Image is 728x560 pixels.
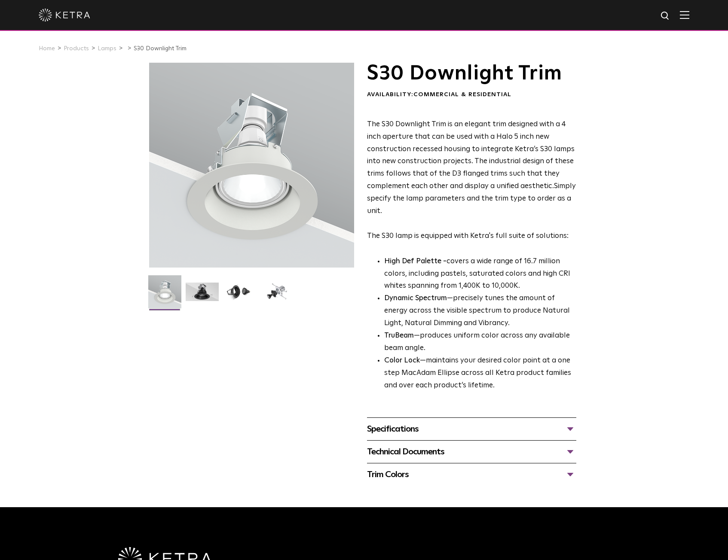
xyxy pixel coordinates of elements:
[384,355,576,392] li: —maintains your desired color point at a one step MacAdam Ellipse across all Ketra product famili...
[39,9,90,21] img: ketra-logo-2019-white
[134,46,187,52] a: S30 Downlight Trim
[39,46,55,52] a: Home
[367,121,575,190] span: The S30 Downlight Trim is an elegant trim designed with a 4 inch aperture that can be used with a...
[367,119,576,243] p: The S30 lamp is equipped with Ketra's full suite of solutions:
[384,295,447,302] strong: Dynamic Spectrum
[148,275,181,315] img: S30-DownlightTrim-2021-Web-Square
[367,91,576,99] div: Availability:
[680,11,689,19] img: Hamburger%20Nav.svg
[367,422,576,436] div: Specifications
[367,468,576,481] div: Trim Colors
[223,283,256,307] img: S30 Halo Downlight_Table Top_Black
[384,256,576,293] p: covers a wide range of 16.7 million colors, including pastels, saturated colors and high CRI whit...
[384,330,576,355] li: —produces uniform color across any available beam angle.
[64,46,89,52] a: Products
[367,183,576,215] span: Simply specify the lamp parameters and the trim type to order as a unit.​
[384,332,414,339] strong: TruBeam
[384,357,420,364] strong: Color Lock
[367,445,576,459] div: Technical Documents
[260,283,294,307] img: S30 Halo Downlight_Exploded_Black
[384,258,447,265] strong: High Def Palette -
[367,63,576,84] h1: S30 Downlight Trim
[660,11,671,21] img: search icon
[186,283,219,307] img: S30 Halo Downlight_Hero_Black_Gradient
[384,292,576,330] li: —precisely tunes the amount of energy across the visible spectrum to produce Natural Light, Natur...
[98,46,116,52] a: Lamps
[413,91,511,97] span: Commercial & Residential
